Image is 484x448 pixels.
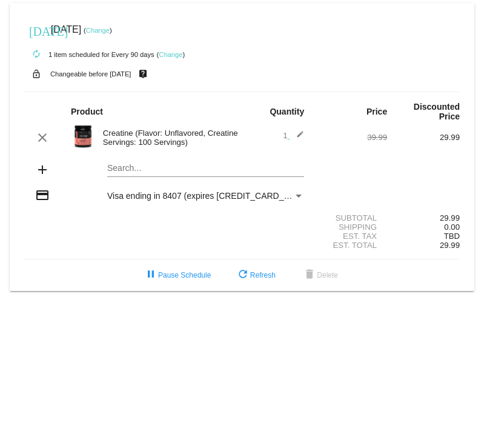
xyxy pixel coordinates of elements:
span: 29.99 [440,241,460,250]
button: Refresh [226,264,285,286]
small: ( ) [157,51,185,58]
strong: Price [366,107,387,116]
mat-icon: lock_open [29,66,44,82]
div: Est. Tax [314,232,387,241]
span: TBD [444,232,460,241]
strong: Discounted Price [414,102,460,121]
mat-select: Payment Method [107,191,304,201]
small: Changeable before [DATE] [50,70,131,78]
img: Image-1-Carousel-Creatine-100S-1000x1000-1.png [71,124,95,149]
mat-icon: refresh [236,268,250,283]
small: ( ) [84,27,112,34]
div: Est. Total [314,241,387,250]
mat-icon: autorenew [29,47,44,62]
span: Pause Schedule [144,271,211,279]
input: Search... [107,164,304,173]
a: Change [159,51,182,58]
button: Delete [293,264,348,286]
span: 0.00 [444,222,460,232]
strong: Product [71,107,103,116]
small: 1 item scheduled for Every 90 days [24,51,154,58]
div: 29.99 [387,213,460,222]
div: 39.99 [314,133,387,142]
mat-icon: live_help [136,66,150,82]
mat-icon: add [35,162,50,177]
strong: Quantity [270,107,304,116]
button: Pause Schedule [134,264,220,286]
mat-icon: credit_card [35,188,50,202]
div: Shipping [314,222,387,232]
span: Delete [302,271,338,279]
mat-icon: pause [144,268,158,283]
mat-icon: [DATE] [29,23,44,38]
span: 1 [283,131,304,140]
span: Visa ending in 8407 (expires [CREDIT_CARD_DATA]) [107,191,310,201]
div: Creatine (Flavor: Unflavored, Creatine Servings: 100 Servings) [97,129,242,147]
div: Subtotal [314,213,387,222]
div: 29.99 [387,133,460,142]
mat-icon: edit [290,130,304,145]
mat-icon: delete [302,268,317,283]
span: Refresh [236,271,276,279]
mat-icon: clear [35,130,50,145]
a: Change [86,27,110,34]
